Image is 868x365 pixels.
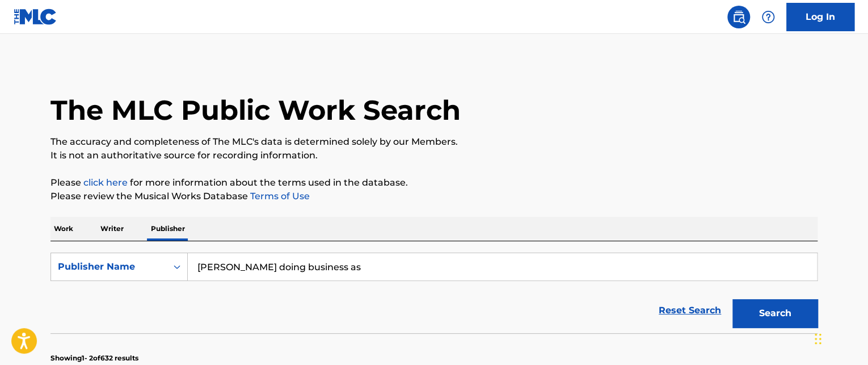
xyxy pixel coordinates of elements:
div: Help [757,6,779,28]
p: Please for more information about the terms used in the database. [50,176,818,190]
a: Reset Search [653,298,727,323]
a: Terms of Use [248,191,310,202]
a: Log In [786,3,854,31]
p: Showing 1 - 2 of 632 results [50,353,138,363]
p: Publisher [148,217,188,241]
h1: The MLC Public Work Search [50,93,461,127]
p: Writer [97,217,127,241]
a: click here [83,177,128,188]
form: Search Form [50,253,818,333]
p: Please review the Musical Works Database [50,190,818,203]
a: Public Search [727,6,750,28]
p: Work [50,217,77,241]
div: Publisher Name [58,260,160,274]
p: It is not an authoritative source for recording information. [50,149,818,162]
div: Drag [815,322,821,356]
img: MLC Logo [14,9,57,25]
button: Search [732,299,818,328]
img: search [732,10,745,24]
p: The accuracy and completeness of The MLC's data is determined solely by our Members. [50,135,818,149]
img: help [761,10,775,24]
iframe: Chat Widget [811,311,868,365]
